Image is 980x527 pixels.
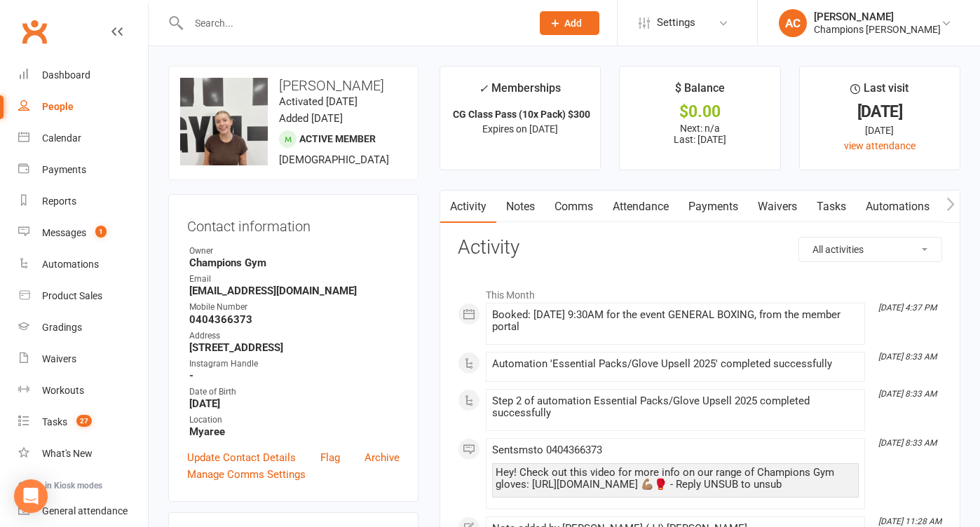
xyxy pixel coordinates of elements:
[440,191,496,223] a: Activity
[42,227,86,238] div: Messages
[189,341,400,354] strong: [STREET_ADDRESS]
[18,280,148,312] a: Product Sales
[675,79,725,104] div: $ Balance
[679,191,748,223] a: Payments
[18,343,148,375] a: Waivers
[850,79,908,104] div: Last visit
[279,153,389,166] span: [DEMOGRAPHIC_DATA]
[844,140,916,151] a: view attendance
[878,389,937,399] i: [DATE] 8:33 AM
[564,18,582,29] span: Add
[18,154,148,186] a: Payments
[42,290,102,301] div: Product Sales
[42,416,67,427] div: Tasks
[878,303,937,313] i: [DATE] 4:37 PM
[189,369,400,382] strong: -
[856,191,939,223] a: Automations
[189,413,400,427] div: Location
[540,11,599,35] button: Add
[189,385,400,399] div: Date of Birth
[453,109,590,120] strong: CG Class Pass (10x Pack) $300
[18,91,148,123] a: People
[42,101,74,112] div: People
[189,313,400,326] strong: 0404366373
[482,123,558,135] span: Expires on [DATE]
[18,186,148,217] a: Reports
[17,14,52,49] a: Clubworx
[279,95,358,108] time: Activated [DATE]
[14,479,48,513] div: Open Intercom Messenger
[632,104,767,119] div: $0.00
[42,385,84,396] div: Workouts
[18,249,148,280] a: Automations
[180,78,268,165] img: image1759801452.png
[189,245,400,258] div: Owner
[748,191,807,223] a: Waivers
[365,449,400,466] a: Archive
[812,123,947,138] div: [DATE]
[479,82,488,95] i: ✓
[189,425,400,438] strong: Myaree
[18,438,148,470] a: What's New
[18,217,148,249] a: Messages 1
[95,226,107,238] span: 1
[189,357,400,371] div: Instagram Handle
[42,69,90,81] div: Dashboard
[189,285,400,297] strong: [EMAIL_ADDRESS][DOMAIN_NAME]
[458,280,942,303] li: This Month
[479,79,561,105] div: Memberships
[878,516,941,526] i: [DATE] 11:28 AM
[878,352,937,362] i: [DATE] 8:33 AM
[603,191,679,223] a: Attendance
[878,438,937,448] i: [DATE] 8:33 AM
[279,112,343,125] time: Added [DATE]
[492,358,859,370] div: Automation 'Essential Packs/Glove Upsell 2025' completed successfully
[807,191,856,223] a: Tasks
[187,466,306,483] a: Manage Comms Settings
[189,256,400,269] strong: Champions Gym
[458,237,942,259] h3: Activity
[814,11,941,23] div: [PERSON_NAME]
[632,123,767,145] p: Next: n/a Last: [DATE]
[42,448,93,459] div: What's New
[42,196,76,207] div: Reports
[320,449,340,466] a: Flag
[189,329,400,343] div: Address
[42,322,82,333] div: Gradings
[496,467,855,491] div: Hey! Check out this video for more info on our range of Champions Gym gloves: [URL][DOMAIN_NAME] ...
[657,7,695,39] span: Settings
[492,309,859,333] div: Booked: [DATE] 9:30AM for the event GENERAL BOXING, from the member portal
[76,415,92,427] span: 27
[189,273,400,286] div: Email
[42,259,99,270] div: Automations
[18,312,148,343] a: Gradings
[496,191,545,223] a: Notes
[42,505,128,516] div: General attendance
[42,132,81,144] div: Calendar
[492,444,602,456] span: Sent sms to 0404366373
[18,406,148,438] a: Tasks 27
[545,191,603,223] a: Comms
[180,78,407,93] h3: [PERSON_NAME]
[814,23,941,36] div: Champions [PERSON_NAME]
[189,301,400,314] div: Mobile Number
[187,213,400,234] h3: Contact information
[18,60,148,91] a: Dashboard
[42,164,86,175] div: Payments
[187,449,296,466] a: Update Contact Details
[18,495,148,527] a: General attendance kiosk mode
[18,123,148,154] a: Calendar
[492,395,859,419] div: Step 2 of automation Essential Packs/Glove Upsell 2025 completed successfully
[42,353,76,364] div: Waivers
[184,13,522,33] input: Search...
[299,133,376,144] span: Active member
[18,375,148,406] a: Workouts
[812,104,947,119] div: [DATE]
[189,397,400,410] strong: [DATE]
[779,9,807,37] div: AC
